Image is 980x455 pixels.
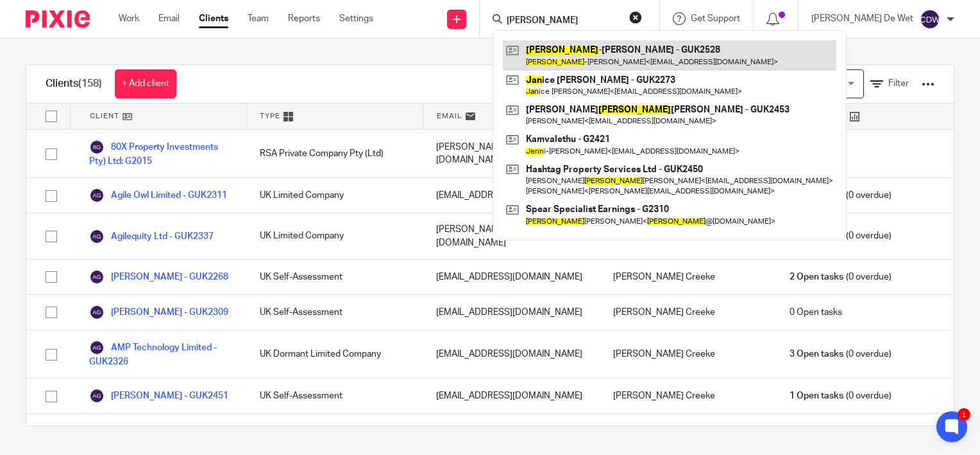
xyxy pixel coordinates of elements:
span: Filter [888,79,909,88]
div: 1 [958,408,970,421]
a: Email [158,12,180,25]
div: [PERSON_NAME] Creeke [600,295,777,330]
h1: Clients [46,77,102,91]
div: [EMAIL_ADDRESS][DOMAIN_NAME] [423,330,600,378]
div: UK Self-Assessment [247,260,424,294]
a: Clients [199,12,228,25]
a: Agile Owl Limited - GUK2311 [89,188,227,203]
span: 2 Open tasks [790,271,843,283]
img: Pixie [26,10,90,28]
div: [PERSON_NAME] Creeke [600,330,777,378]
span: Type [260,111,280,121]
div: UK Self-Assessment [247,379,424,413]
a: Reports [288,12,320,25]
img: svg%3E [89,340,105,355]
span: 0 Open tasks [790,306,842,319]
img: svg%3E [89,188,105,203]
img: svg%3E [89,388,105,404]
img: svg%3E [89,139,105,155]
img: svg%3E [89,305,105,320]
span: Get Support [691,14,740,23]
a: [PERSON_NAME] - GUK2451 [89,388,228,404]
div: RSA Private Company Pty (Ltd) [247,130,424,177]
span: (0 overdue) [790,389,891,402]
input: Select all [39,104,63,129]
div: [EMAIL_ADDRESS][DOMAIN_NAME] [423,178,600,213]
a: Work [119,12,139,25]
div: UK Limited Company [247,178,424,213]
div: [EMAIL_ADDRESS][DOMAIN_NAME] [423,260,600,294]
div: UK Limited Company [247,213,424,259]
span: 3 Open tasks [790,348,843,361]
span: (158) [78,78,102,89]
div: UK Dormant Limited Company [247,330,424,378]
a: [PERSON_NAME] - GUK2268 [89,269,228,285]
div: [EMAIL_ADDRESS][DOMAIN_NAME] [423,295,600,330]
span: 1 Open tasks [790,389,843,402]
span: Client [90,111,119,121]
div: [PERSON_NAME][EMAIL_ADDRESS][DOMAIN_NAME] [423,213,600,259]
img: svg%3E [89,269,105,285]
a: Agilequity Ltd - GUK2337 [89,229,214,244]
div: [PERSON_NAME] Creeke [600,379,777,413]
a: Team [248,12,269,25]
a: Settings [339,12,373,25]
a: + Add client [115,69,176,98]
span: (0 overdue) [790,348,891,361]
a: [PERSON_NAME] - GUK2309 [89,305,228,320]
a: 80X Property Investments Pty) Ltd: G2015 [89,139,234,168]
div: [PERSON_NAME][EMAIL_ADDRESS][DOMAIN_NAME] [423,130,600,177]
img: svg%3E [920,9,940,30]
span: Email [437,111,462,121]
a: AMP Technology Limited - GUK2326 [89,340,234,368]
button: Clear [629,11,642,24]
input: Search [505,15,621,27]
p: [PERSON_NAME] De Wet [811,12,913,25]
span: (0 overdue) [790,271,891,283]
img: svg%3E [89,229,105,244]
div: UK Self-Assessment [247,295,424,330]
div: [PERSON_NAME] Creeke [600,260,777,294]
div: [EMAIL_ADDRESS][DOMAIN_NAME] [423,379,600,413]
